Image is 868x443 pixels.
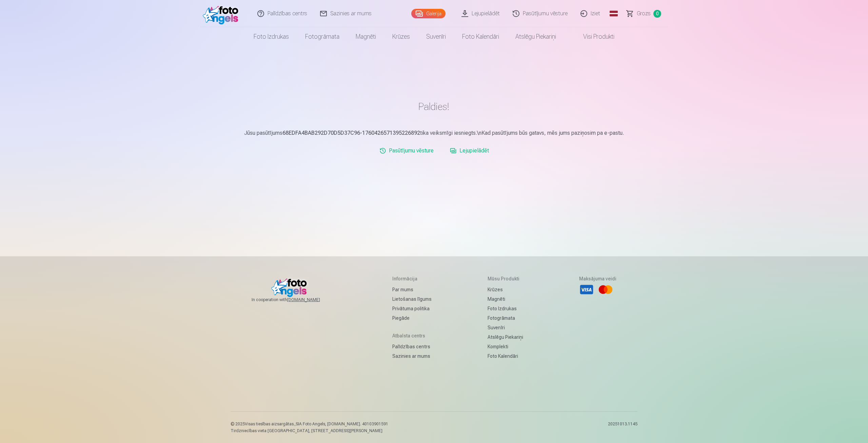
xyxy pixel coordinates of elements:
a: Atslēgu piekariņi [488,332,523,342]
img: /fa1 [203,3,242,24]
a: Fotogrāmata [297,27,348,46]
a: Galerija [411,9,446,18]
a: Privātuma politika [392,304,432,313]
b: 68EDFA4BAB292D70D5D37C96-1760426571395226892 [282,130,420,136]
a: Lietošanas līgums [392,294,432,304]
p: Tirdzniecības vieta [GEOGRAPHIC_DATA], [STREET_ADDRESS][PERSON_NAME] [231,428,388,433]
a: Foto kalendāri [454,27,507,46]
span: SIA Foto Angels, [DOMAIN_NAME]. 40103901591 [296,422,388,426]
a: Krūzes [384,27,418,46]
p: 20251013.1145 [608,421,637,433]
p: Jūsu pasūtījums tika veiksmīgi iesniegts.\nKad pasūtījums būs gatavs, mēs jums paziņosim pa e-pastu. [236,129,632,137]
a: [DOMAIN_NAME] [287,297,336,302]
a: Visi produkti [564,27,623,46]
h5: Maksājuma veidi [579,275,616,282]
a: Foto kalendāri [488,351,523,361]
a: Fotogrāmata [488,313,523,323]
span: In cooperation with [252,297,336,302]
a: Suvenīri [418,27,454,46]
h1: Paldies! [236,100,632,113]
a: Foto izdrukas [488,304,523,313]
p: © 2025 Visas tiesības aizsargātas. , [231,421,388,427]
span: Grozs [637,10,651,18]
a: Suvenīri [488,323,523,332]
li: Mastercard [598,282,613,297]
h5: Mūsu produkti [488,275,523,282]
a: Krūzes [488,285,523,294]
a: Magnēti [488,294,523,304]
a: Komplekti [488,342,523,351]
li: Visa [579,282,594,297]
a: Palīdzības centrs [392,342,432,351]
h5: Atbalsta centrs [392,332,432,339]
a: Pasūtījumu vēsture [377,144,436,158]
h5: Informācija [392,275,432,282]
a: Foto izdrukas [245,27,297,46]
a: Par mums [392,285,432,294]
a: Lejupielādēt [447,144,492,158]
a: Piegāde [392,313,432,323]
a: Atslēgu piekariņi [507,27,564,46]
a: Magnēti [348,27,384,46]
span: 0 [653,10,661,18]
a: Sazinies ar mums [392,351,432,361]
